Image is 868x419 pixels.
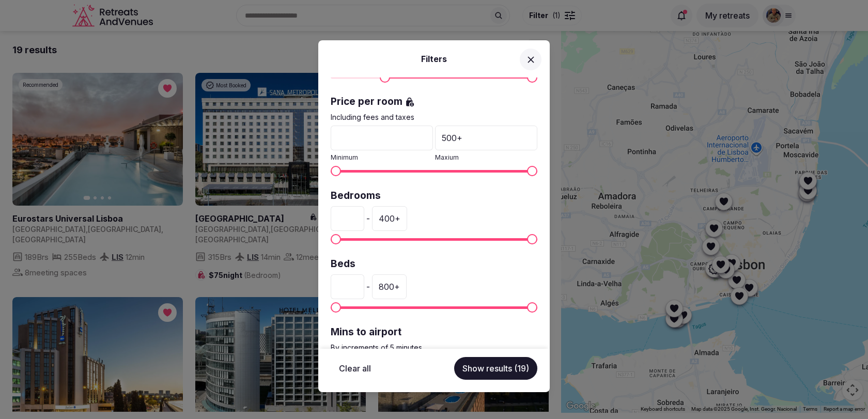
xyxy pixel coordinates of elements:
[331,153,358,161] span: Minimum
[331,112,537,122] p: Including fees and taxes
[454,357,537,380] button: Show results (19)
[331,357,379,380] button: Clear all
[372,274,407,299] div: 800 +
[527,72,537,83] span: Maximum
[331,325,537,339] label: Mins to airport
[331,95,537,109] label: Price per room
[331,166,341,176] span: Minimum
[366,212,370,225] span: -
[435,126,537,150] div: 500 +
[331,343,537,353] p: By increments of 5 minutes
[372,206,407,231] div: 400 +
[380,72,390,83] span: Minimum
[331,257,537,271] label: Beds
[527,234,537,244] span: Maximum
[435,153,459,161] span: Maxium
[331,234,341,244] span: Minimum
[366,281,370,293] span: -
[331,189,537,203] label: Bedrooms
[527,302,537,313] span: Maximum
[331,53,537,65] h2: Filters
[527,166,537,176] span: Maximum
[331,302,341,313] span: Minimum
